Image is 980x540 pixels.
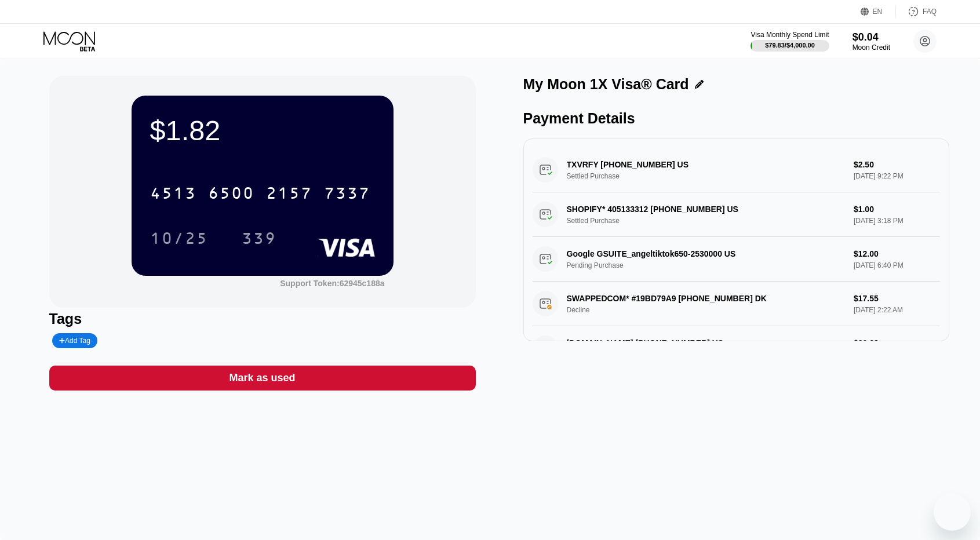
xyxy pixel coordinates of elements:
iframe: Button to launch messaging window [934,494,971,531]
div: Visa Monthly Spend Limit [751,31,829,39]
div: Add Tag [52,333,97,348]
div: $0.04 [853,31,890,43]
div: FAQ [896,6,937,17]
div: $1.82 [150,114,375,147]
div: Support Token: 62945c188a [280,279,384,288]
div: 10/25 [150,231,208,249]
div: 339 [233,224,285,253]
div: My Moon 1X Visa® Card [523,76,689,93]
div: Mark as used [229,371,295,385]
div: 10/25 [141,224,217,253]
div: $0.04Moon Credit [853,31,890,52]
div: 7337 [324,185,370,204]
div: FAQ [923,8,937,16]
div: Add Tag [59,337,90,345]
div: 2157 [266,185,312,204]
div: EN [861,6,896,17]
div: Moon Credit [853,43,890,52]
div: EN [873,8,883,16]
div: Visa Monthly Spend Limit$79.83/$4,000.00 [751,31,829,52]
div: 4513650021577337 [143,178,377,207]
div: 6500 [208,185,254,204]
div: Support Token:62945c188a [280,279,384,288]
div: 4513 [150,185,196,204]
div: $79.83 / $4,000.00 [765,42,815,49]
div: Payment Details [523,110,950,127]
div: Tags [49,311,476,327]
div: Mark as used [49,366,476,391]
div: 339 [242,231,276,249]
